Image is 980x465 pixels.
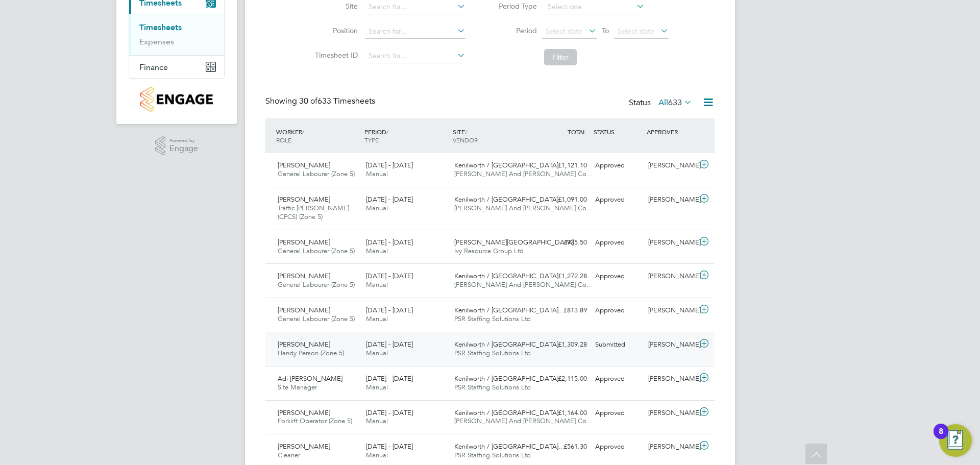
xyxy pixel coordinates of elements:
button: Open Resource Center, 8 new notifications [939,424,972,457]
div: Approved [591,268,644,285]
a: Expenses [139,37,174,46]
div: Status [629,96,694,110]
span: VENDOR [453,136,478,144]
span: [DATE] - [DATE] [366,340,413,349]
span: Engage [169,144,198,153]
div: [PERSON_NAME] [644,302,697,319]
div: £561.30 [538,438,591,455]
div: STATUS [591,123,644,141]
span: [PERSON_NAME] [278,161,330,169]
div: £1,309.28 [538,336,591,353]
span: Traffic [PERSON_NAME] (CPCS) (Zone 5) [278,204,349,221]
span: [DATE] - [DATE] [366,374,413,383]
span: Ivy Resource Group Ltd [454,247,524,255]
span: Cleaner [278,451,300,459]
span: Kenilworth / [GEOGRAPHIC_DATA]… [454,306,565,314]
div: [PERSON_NAME] [644,336,697,353]
div: Approved [591,234,644,251]
span: Manual [366,417,388,425]
span: [DATE] - [DATE] [366,442,413,451]
div: £2,115.00 [538,371,591,387]
span: PSR Staffing Solutions Ltd [454,451,531,459]
span: Handy Person (Zone 5) [278,349,344,357]
span: PSR Staffing Solutions Ltd [454,349,531,357]
input: Search for... [365,49,465,63]
div: WORKER [274,123,362,149]
span: Kenilworth / [GEOGRAPHIC_DATA]… [454,442,565,451]
div: Timesheets [129,14,224,55]
span: / [386,128,388,136]
span: Select date [546,27,582,36]
span: Kenilworth / [GEOGRAPHIC_DATA]… [454,374,565,383]
div: £935.50 [538,234,591,251]
div: Approved [591,302,644,319]
a: Timesheets [139,22,182,32]
span: Forklift Operator (Zone 5) [278,417,352,425]
span: General Labourer (Zone 5) [278,314,355,323]
span: Manual [366,280,388,289]
span: Site Manager [278,383,317,391]
div: Approved [591,371,644,387]
span: Powered by [169,136,198,145]
span: [PERSON_NAME] And [PERSON_NAME] Co… [454,417,593,425]
div: £1,091.00 [538,191,591,208]
div: [PERSON_NAME] [644,438,697,455]
span: PSR Staffing Solutions Ltd [454,314,531,323]
span: TYPE [364,136,379,144]
span: [DATE] - [DATE] [366,161,413,169]
a: Powered byEngage [155,136,199,156]
div: £1,121.10 [538,157,591,174]
span: Kenilworth / [GEOGRAPHIC_DATA]… [454,340,565,349]
div: Approved [591,191,644,208]
label: Position [312,26,358,35]
div: Approved [591,438,644,455]
span: [PERSON_NAME] [278,442,330,451]
div: PERIOD [362,123,450,149]
img: countryside-properties-logo-retina.png [140,87,212,112]
div: £1,272.28 [538,268,591,285]
span: Adi-[PERSON_NAME] [278,374,342,383]
label: Site [312,2,358,11]
button: Filter [544,49,577,65]
span: Finance [139,62,168,72]
div: [PERSON_NAME] [644,371,697,387]
span: Manual [366,204,388,212]
input: Search for... [365,25,465,39]
span: [DATE] - [DATE] [366,408,413,417]
div: 8 [939,431,943,445]
span: [PERSON_NAME] And [PERSON_NAME] Co… [454,204,593,212]
div: [PERSON_NAME] [644,191,697,208]
span: TOTAL [568,128,586,136]
div: Showing [265,96,377,107]
span: Kenilworth / [GEOGRAPHIC_DATA]… [454,272,565,280]
div: APPROVER [644,123,697,141]
label: Timesheet ID [312,51,358,60]
span: Kenilworth / [GEOGRAPHIC_DATA]… [454,195,565,204]
span: General Labourer (Zone 5) [278,247,355,255]
span: General Labourer (Zone 5) [278,280,355,289]
span: Select date [618,27,654,36]
span: Manual [366,247,388,255]
span: [PERSON_NAME] [278,272,330,280]
span: 633 Timesheets [299,96,375,106]
label: Period [491,26,537,35]
span: [PERSON_NAME] [278,238,330,247]
span: PSR Staffing Solutions Ltd [454,383,531,391]
span: [PERSON_NAME][GEOGRAPHIC_DATA] [454,238,574,247]
div: £813.89 [538,302,591,319]
span: Manual [366,349,388,357]
label: Period Type [491,2,537,11]
span: Kenilworth / [GEOGRAPHIC_DATA]… [454,408,565,417]
span: 30 of [299,96,317,106]
span: Manual [366,451,388,459]
div: [PERSON_NAME] [644,268,697,285]
span: / [465,128,467,136]
span: Manual [366,314,388,323]
span: [DATE] - [DATE] [366,195,413,204]
div: [PERSON_NAME] [644,157,697,174]
span: [PERSON_NAME] [278,195,330,204]
span: Manual [366,169,388,178]
span: [PERSON_NAME] [278,306,330,314]
a: Go to home page [129,87,225,112]
label: All [658,97,692,108]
